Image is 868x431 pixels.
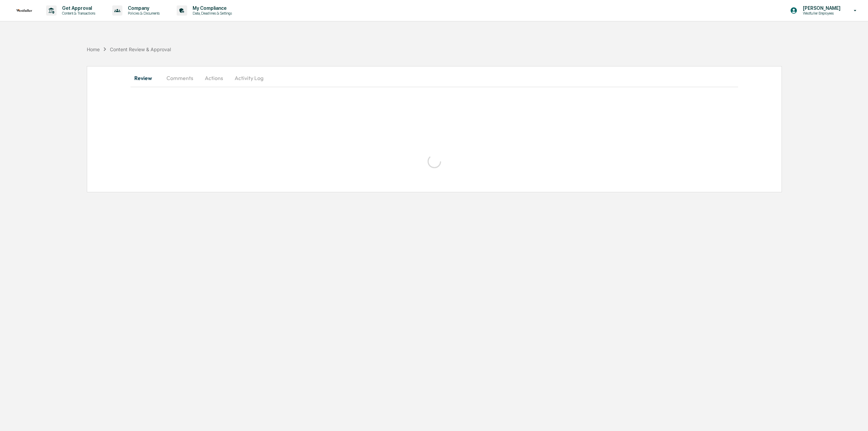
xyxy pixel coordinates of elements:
[797,11,844,16] p: Westfuller Employees
[131,70,738,86] div: secondary tabs example
[187,11,235,16] p: Data, Deadlines & Settings
[229,70,269,86] button: Activity Log
[131,70,161,86] button: Review
[161,70,199,86] button: Comments
[87,46,100,52] div: Home
[122,5,163,11] p: Company
[57,5,99,11] p: Get Approval
[797,5,844,11] p: [PERSON_NAME]
[110,46,171,52] div: Content Review & Approval
[187,5,235,11] p: My Compliance
[122,11,163,16] p: Policies & Documents
[16,9,33,12] img: logo
[57,11,99,16] p: Content & Transactions
[199,70,229,86] button: Actions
